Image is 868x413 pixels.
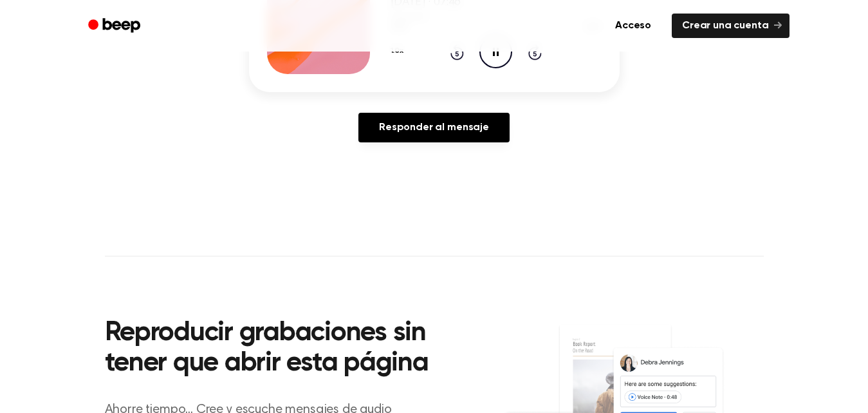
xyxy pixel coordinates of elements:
[682,21,768,31] font: Crear una cuenta
[602,11,664,41] a: Acceso
[615,21,651,31] font: Acceso
[672,14,789,38] a: Crear una cuenta
[379,122,489,133] font: Responder al mensaje
[105,320,429,377] font: Reproducir grabaciones sin tener que abrir esta página
[358,113,510,142] a: Responder al mensaje
[79,14,152,39] a: Bip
